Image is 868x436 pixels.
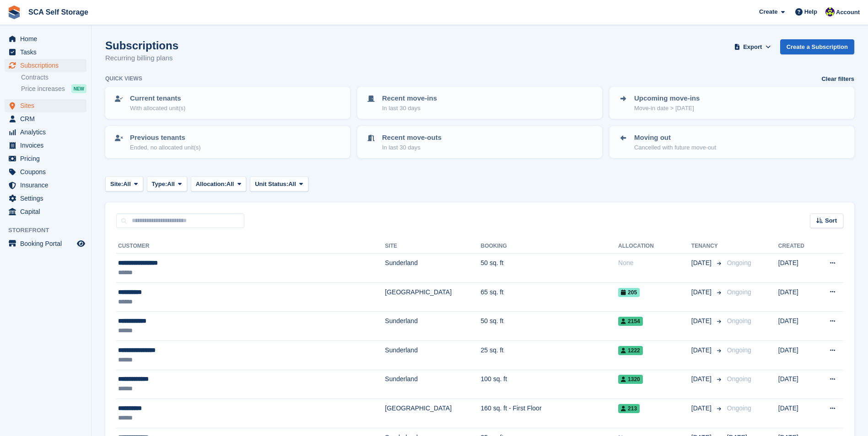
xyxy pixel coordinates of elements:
td: Sunderland [385,370,480,399]
button: Export [733,39,773,54]
td: 100 sq. ft [481,370,619,399]
th: Allocation [618,239,691,254]
button: Type: All [147,176,187,191]
span: Ongoing [727,375,751,383]
h1: Subscriptions [105,39,178,52]
span: [DATE] [691,316,713,326]
a: menu [5,46,86,58]
a: Clear filters [821,74,854,84]
span: All [226,180,234,189]
span: Site: [110,180,123,189]
td: [GEOGRAPHIC_DATA] [385,282,480,312]
a: menu [5,152,86,165]
span: CRM [20,112,75,125]
span: 1320 [618,375,643,384]
p: Moving out [634,133,716,143]
span: Help [804,7,817,16]
span: All [288,180,296,189]
span: Unit Status: [255,180,288,189]
a: menu [5,126,86,138]
span: 2154 [618,317,643,326]
p: Move-in date > [DATE] [634,104,700,113]
td: [DATE] [778,312,816,341]
a: Price increases NEW [21,84,86,94]
span: [DATE] [691,287,713,297]
td: Sunderland [385,312,480,341]
th: Created [778,239,816,254]
p: In last 30 days [382,143,442,152]
a: Current tenants With allocated unit(s) [106,88,349,118]
a: Moving out Cancelled with future move-out [610,127,853,157]
span: Analytics [20,126,75,138]
a: menu [5,205,86,218]
span: [DATE] [691,346,713,355]
td: Sunderland [385,254,480,283]
td: [DATE] [778,370,816,399]
span: Ongoing [727,317,751,324]
span: Ongoing [727,288,751,296]
p: Cancelled with future move-out [634,143,716,152]
td: 25 sq. ft [481,340,619,370]
span: Type: [152,180,167,189]
p: Recent move-ins [382,93,437,104]
a: Recent move-outs In last 30 days [358,127,601,157]
a: menu [5,99,86,112]
td: Sunderland [385,340,480,370]
img: Thomas Webb [825,7,835,16]
span: Export [743,43,762,52]
button: Allocation: All [191,176,247,191]
span: Create [759,7,777,16]
span: Home [20,32,75,45]
a: Previous tenants Ended, no allocated unit(s) [106,127,349,157]
p: Current tenants [130,93,185,104]
span: Invoices [20,139,75,152]
span: Capital [20,205,75,218]
td: [DATE] [778,254,816,283]
p: Recent move-outs [382,133,442,143]
span: Account [836,8,860,17]
span: Tasks [20,46,75,58]
a: menu [5,179,86,191]
span: 205 [618,288,640,297]
span: Booking Portal [20,237,75,250]
span: Storefront [8,226,91,235]
span: Ongoing [727,259,751,266]
p: Ended, no allocated unit(s) [130,143,201,152]
td: [GEOGRAPHIC_DATA] [385,399,480,428]
th: Site [385,239,480,254]
a: Create a Subscription [780,39,854,54]
button: Unit Status: All [250,176,308,191]
span: Pricing [20,152,75,165]
span: Ongoing [727,346,751,354]
th: Customer [116,239,385,254]
a: Preview store [75,238,86,249]
th: Tenancy [691,239,723,254]
td: [DATE] [778,282,816,312]
a: menu [5,237,86,250]
span: All [167,180,175,189]
div: NEW [71,84,86,93]
span: 1222 [618,346,643,355]
span: [DATE] [691,374,713,384]
span: Sites [20,99,75,112]
span: [DATE] [691,404,713,413]
a: menu [5,59,86,72]
th: Booking [481,239,619,254]
a: menu [5,32,86,45]
button: Site: All [105,176,143,191]
span: Sort [825,216,837,225]
span: 213 [618,404,640,413]
td: 50 sq. ft [481,254,619,283]
span: All [123,180,131,189]
a: SCA Self Storage [25,5,92,20]
td: 65 sq. ft [481,282,619,312]
span: Subscriptions [20,59,75,72]
a: menu [5,192,86,205]
p: With allocated unit(s) [130,104,185,113]
span: [DATE] [691,258,713,268]
a: Recent move-ins In last 30 days [358,88,601,118]
td: [DATE] [778,340,816,370]
p: Recurring billing plans [105,53,178,64]
td: [DATE] [778,399,816,428]
span: Ongoing [727,404,751,412]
